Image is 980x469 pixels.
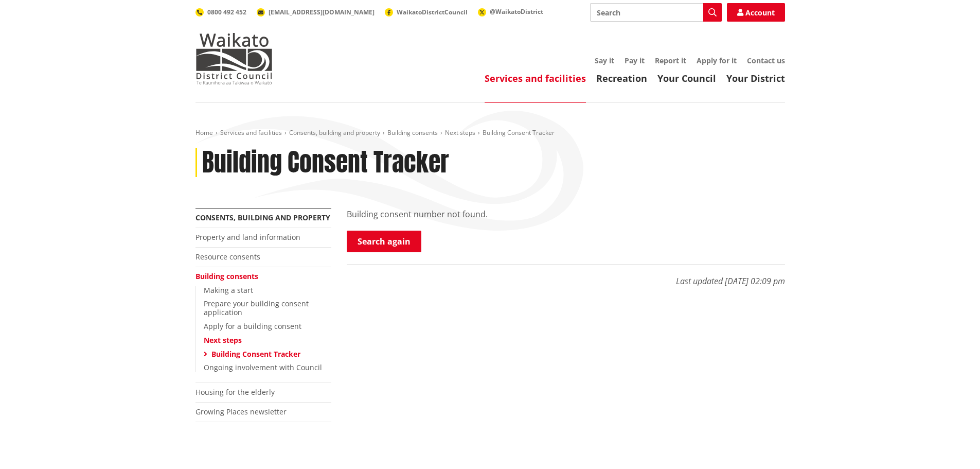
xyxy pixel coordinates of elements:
[211,349,300,359] a: Building Consent Tracker
[347,264,785,287] p: Last updated [DATE] 02:09 pm
[385,8,468,16] a: WaikatoDistrictCouncil
[204,285,253,295] a: Making a start
[625,56,645,65] a: Pay it
[590,3,722,22] input: Search input
[596,72,647,84] a: Recreation
[657,72,716,84] a: Your Council
[195,387,275,397] a: Housing for the elderly
[387,128,438,137] a: Building consents
[195,213,330,222] a: Consents, building and property
[257,8,375,16] a: [EMAIL_ADDRESS][DOMAIN_NAME]
[347,208,785,220] p: Building consent number not found.
[397,8,468,16] span: WaikatoDistrictCouncil
[269,8,375,16] span: [EMAIL_ADDRESS][DOMAIN_NAME]
[195,252,260,262] a: Resource consents
[747,56,785,65] a: Contact us
[195,33,273,84] img: Waikato District Council - Te Kaunihera aa Takiwaa o Waikato
[483,128,555,137] span: Building Consent Tracker
[202,148,449,178] h1: Building Consent Tracker
[485,72,586,84] a: Services and facilities
[195,271,258,281] a: Building consents
[655,56,686,65] a: Report it
[195,407,287,416] a: Growing Places newsletter
[204,321,301,331] a: Apply for a building consent
[195,129,785,137] nav: breadcrumb
[347,231,421,252] a: Search again
[204,335,242,345] a: Next steps
[207,8,246,16] span: 0800 492 452
[195,232,300,242] a: Property and land information
[195,128,213,137] a: Home
[490,7,543,16] span: @WaikatoDistrict
[195,8,246,16] a: 0800 492 452
[289,128,380,137] a: Consents, building and property
[445,128,475,137] a: Next steps
[697,56,737,65] a: Apply for it
[204,362,322,372] a: Ongoing involvement with Council
[595,56,614,65] a: Say it
[726,72,785,84] a: Your District
[204,299,309,317] a: Prepare your building consent application
[478,7,543,16] a: @WaikatoDistrict
[220,128,282,137] a: Services and facilities
[727,3,785,22] a: Account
